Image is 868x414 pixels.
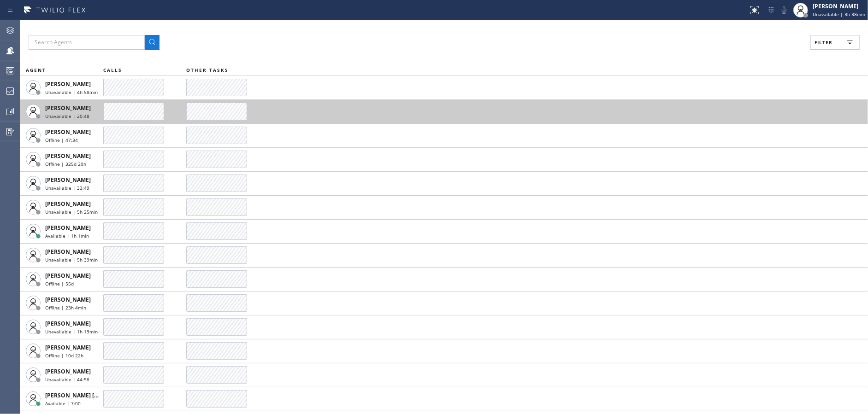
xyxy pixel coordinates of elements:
[45,80,91,88] span: [PERSON_NAME]
[810,35,860,50] button: Filter
[45,280,74,287] span: Offline | 55d
[778,4,791,17] button: Mute
[45,320,91,327] span: [PERSON_NAME]
[45,176,91,184] span: [PERSON_NAME]
[45,376,89,383] span: Unavailable | 44:58
[45,161,86,167] span: Offline | 325d 20h
[29,35,145,50] input: Search Agents
[45,352,83,359] span: Offline | 10d 22h
[45,209,98,215] span: Unavailable | 5h 25min
[45,185,89,191] span: Unavailable | 33:49
[45,233,89,239] span: Available | 1h 1min
[45,224,91,232] span: [PERSON_NAME]
[45,104,91,112] span: [PERSON_NAME]
[45,328,98,335] span: Unavailable | 1h 19min
[45,257,98,263] span: Unavailable | 5h 39min
[45,367,91,375] span: [PERSON_NAME]
[26,67,46,73] span: AGENT
[813,2,865,10] div: [PERSON_NAME]
[45,89,98,95] span: Unavailable | 4h 58min
[45,128,91,136] span: [PERSON_NAME]
[45,304,86,311] span: Offline | 23h 4min
[45,152,91,160] span: [PERSON_NAME]
[45,391,138,399] span: [PERSON_NAME] [PERSON_NAME]
[45,248,91,256] span: [PERSON_NAME]
[813,11,865,17] span: Unavailable | 3h 38min
[45,200,91,208] span: [PERSON_NAME]
[45,400,81,407] span: Available | 7:00
[45,296,91,303] span: [PERSON_NAME]
[45,137,78,143] span: Offline | 47:34
[103,67,122,73] span: CALLS
[45,344,91,351] span: [PERSON_NAME]
[815,39,833,46] span: Filter
[45,113,89,119] span: Unavailable | 20:48
[186,67,229,73] span: OTHER TASKS
[45,272,91,280] span: [PERSON_NAME]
